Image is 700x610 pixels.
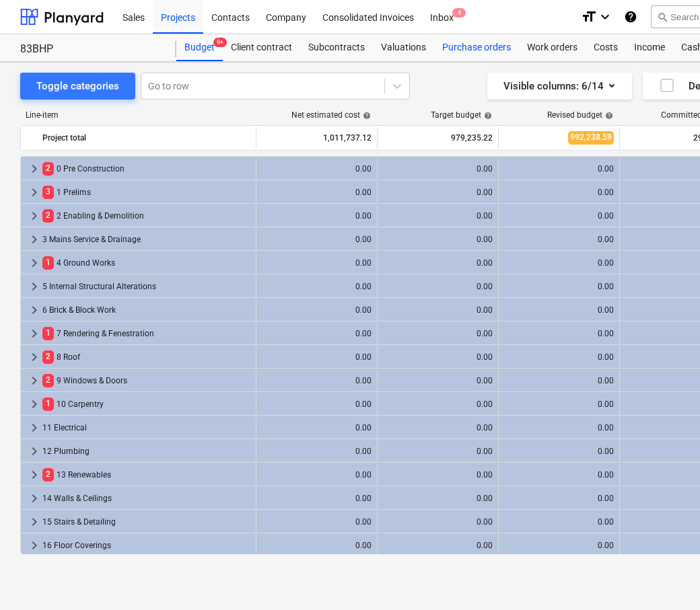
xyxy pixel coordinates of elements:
[504,399,614,409] div: 0.00
[383,305,493,315] div: 0.00
[42,511,250,533] div: 15 Stairs & Detailing
[657,11,668,22] span: search
[383,329,493,338] div: 0.00
[581,9,597,25] i: format_size
[223,34,300,61] a: Client contract
[597,9,613,25] i: keyboard_arrow_down
[481,112,492,120] span: help
[262,447,372,456] div: 0.00
[176,34,223,61] a: Budget9+
[504,494,614,503] div: 0.00
[26,443,42,459] span: keyboard_arrow_right
[262,127,372,149] div: 1,011,737.12
[624,9,637,25] i: Knowledge base
[262,188,372,197] div: 0.00
[42,299,250,321] div: 6 Brick & Block Work
[504,517,614,527] div: 0.00
[504,305,614,315] div: 0.00
[26,373,42,389] span: keyboard_arrow_right
[383,127,493,149] div: 979,235.22
[504,188,614,197] div: 0.00
[262,423,372,432] div: 0.00
[36,77,119,95] div: Toggle categories
[26,278,42,295] span: keyboard_arrow_right
[42,162,54,175] span: 2
[26,514,42,530] span: keyboard_arrow_right
[383,188,493,197] div: 0.00
[42,229,250,250] div: 3 Mains Service & Drainage
[262,376,372,385] div: 0.00
[504,376,614,385] div: 0.00
[300,34,373,61] a: Subcontracts
[383,235,493,244] div: 0.00
[26,396,42,412] span: keyboard_arrow_right
[42,370,250,391] div: 9 Windows & Doors
[42,393,250,415] div: 10 Carpentry
[213,38,227,47] span: 9+
[262,470,372,480] div: 0.00
[504,282,614,291] div: 0.00
[519,34,586,61] a: Work orders
[504,235,614,244] div: 0.00
[504,447,614,456] div: 0.00
[452,8,466,17] span: 4
[42,374,54,387] span: 2
[42,252,250,274] div: 4 Ground Works
[434,34,519,61] a: Purchase orders
[504,258,614,268] div: 0.00
[633,545,700,610] iframe: Chat Widget
[20,110,256,120] div: Line-item
[383,470,493,480] div: 0.00
[42,488,250,509] div: 14 Walls & Ceilings
[262,329,372,338] div: 0.00
[602,112,613,120] span: help
[504,352,614,362] div: 0.00
[383,258,493,268] div: 0.00
[262,211,372,221] div: 0.00
[42,464,250,486] div: 13 Renewables
[262,517,372,527] div: 0.00
[262,494,372,503] div: 0.00
[262,352,372,362] div: 0.00
[383,399,493,409] div: 0.00
[42,186,54,198] span: 3
[42,182,250,203] div: 1 Prelims
[26,537,42,554] span: keyboard_arrow_right
[373,34,434,61] a: Valuations
[360,112,371,120] span: help
[26,326,42,342] span: keyboard_arrow_right
[504,211,614,221] div: 0.00
[26,490,42,506] span: keyboard_arrow_right
[42,256,54,269] span: 1
[26,184,42,200] span: keyboard_arrow_right
[262,305,372,315] div: 0.00
[262,541,372,550] div: 0.00
[42,468,54,481] span: 2
[20,73,135,100] button: Toggle categories
[383,494,493,503] div: 0.00
[383,211,493,221] div: 0.00
[504,164,614,174] div: 0.00
[262,399,372,409] div: 0.00
[26,467,42,483] span: keyboard_arrow_right
[26,420,42,436] span: keyboard_arrow_right
[262,164,372,174] div: 0.00
[383,282,493,291] div: 0.00
[504,470,614,480] div: 0.00
[383,352,493,362] div: 0.00
[26,349,42,365] span: keyboard_arrow_right
[383,447,493,456] div: 0.00
[26,302,42,318] span: keyboard_arrow_right
[262,235,372,244] div: 0.00
[383,423,493,432] div: 0.00
[568,131,614,144] span: 992,238.59
[42,276,250,297] div: 5 Internal Structural Alterations
[42,441,250,462] div: 12 Plumbing
[547,110,613,120] div: Revised budget
[26,161,42,177] span: keyboard_arrow_right
[626,34,673,61] div: Income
